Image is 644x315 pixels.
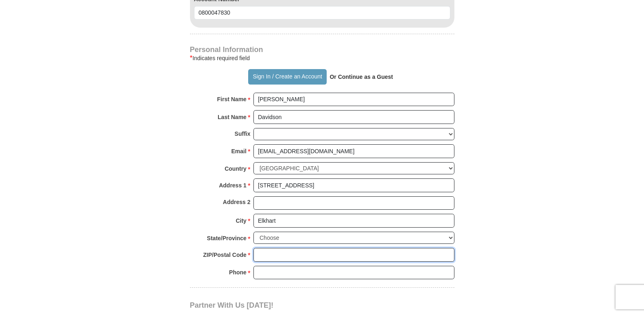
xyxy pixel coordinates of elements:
[223,196,251,208] strong: Address 2
[190,53,454,63] div: Indicates required field
[236,215,246,226] strong: City
[190,301,274,309] span: Partner With Us [DATE]!
[330,74,393,80] strong: Or Continue as a Guest
[229,267,247,278] strong: Phone
[225,163,247,174] strong: Country
[203,249,247,261] strong: ZIP/Postal Code
[219,180,247,191] strong: Address 1
[218,111,247,123] strong: Last Name
[190,46,454,53] h4: Personal Information
[217,93,247,105] strong: First Name
[235,128,251,139] strong: Suffix
[248,69,327,85] button: Sign In / Create an Account
[231,146,247,157] strong: Email
[207,232,247,244] strong: State/Province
